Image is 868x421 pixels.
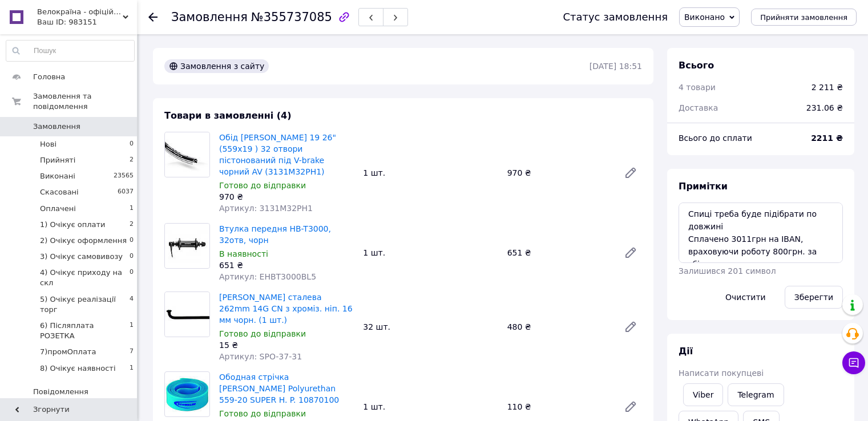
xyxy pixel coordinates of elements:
a: Редагувати [619,315,642,338]
a: Viber [683,383,723,406]
span: 8) Очікує наявності [40,363,116,374]
span: 0 [130,139,134,149]
textarea: Спиці треба буде підібрати по довжині Сплачено 3011грн на IBAN, враховуючи роботу 800грн. за збірку [679,203,843,263]
span: Примітки [679,181,728,192]
span: 0 [130,268,134,288]
div: 32 шт. [358,319,502,335]
a: Редагувати [619,241,642,264]
span: Артикул: 3131M32PH1 [219,204,313,213]
span: Прийняти замовлення [760,13,847,22]
span: 6037 [118,187,134,197]
span: 0 [130,252,134,262]
button: Чат з покупцем [842,351,865,374]
span: Скасовані [40,187,79,197]
div: 110 ₴ [503,399,615,415]
button: Зберегти [785,286,843,309]
span: Замовлення [33,122,80,132]
div: Ваш ID: 983151 [37,17,137,27]
span: Готово до відправки [219,181,306,190]
span: Всього [679,60,714,71]
img: Втулка передня HB-T3000, 32отв, чорн [165,224,209,268]
span: 4 [130,294,134,315]
span: Артикул: EHBT3000BL5 [219,272,316,281]
span: 7)промОплата [40,347,96,357]
div: 1 шт. [358,399,502,415]
b: 2211 ₴ [811,133,843,143]
div: 651 ₴ [219,260,354,271]
span: Готово до відправки [219,329,306,338]
span: №355737085 [251,10,332,24]
span: Повідомлення [33,387,88,397]
span: Замовлення та повідомлення [33,91,137,112]
a: Обід [PERSON_NAME] 19 26" (559x19 ) 32 отвори пістонований під V-brake чорний AV (3131M32PH1) [219,133,336,176]
span: Всього до сплати [679,133,752,143]
span: 4) Очікує приходу на скл [40,268,130,288]
span: Велокраїна - офіційний веломагазин. Продаж велосипедів і комплектуючих з доставкою по Україні [37,7,123,17]
a: Редагувати [619,395,642,418]
button: Очистити [716,286,776,309]
button: Прийняти замовлення [751,9,857,26]
span: 1) Очікує оплати [40,220,106,230]
img: Ободная стрічка Schwalbe Polyurethan 559-20 SUPER H. P. 10870100 [165,376,209,412]
span: Головна [33,72,65,82]
span: 2 [130,155,134,165]
span: Замовлення [171,10,248,24]
div: Замовлення з сайту [164,59,269,73]
div: Повернутися назад [148,11,158,23]
div: 1 шт. [358,245,502,261]
span: 1 [130,363,134,374]
a: Втулка передня HB-T3000, 32отв, чорн [219,224,331,245]
div: 651 ₴ [503,245,615,261]
div: 970 ₴ [219,191,354,203]
span: В наявності [219,249,268,258]
span: Написати покупцеві [679,369,764,378]
span: 5) Очікує реалізації торг [40,294,130,315]
a: Редагувати [619,161,642,184]
div: 1 шт. [358,165,502,181]
div: 2 211 ₴ [812,82,843,93]
span: Нові [40,139,56,149]
div: Статус замовлення [563,11,668,23]
span: 2) Очікує оформлення [40,236,127,246]
a: Ободная стрічка [PERSON_NAME] Polyurethan 559-20 SUPER H. P. 10870100 [219,373,339,404]
span: 3) Очікує самовивозу [40,252,123,262]
span: 6) Післяплата РОЗЕТКА [40,321,130,341]
span: 4 товари [679,83,716,92]
span: 23565 [114,171,134,181]
div: 15 ₴ [219,339,354,351]
a: [PERSON_NAME] сталева 262mm 14G CN з хроміз. ніп. 16 мм чорн. (1 шт.) [219,293,353,325]
time: [DATE] 18:51 [590,62,642,71]
span: Товари в замовленні (4) [164,110,292,121]
span: Залишився 201 символ [679,266,776,276]
span: 7 [130,347,134,357]
span: 2 [130,220,134,230]
div: 480 ₴ [503,319,615,335]
span: 1 [130,321,134,341]
span: Готово до відправки [219,409,306,418]
img: Спиця сталева 262mm 14G CN з хроміз. ніп. 16 мм чорн. (1 шт.) [165,292,209,337]
span: Артикул: SPO-37-31 [219,352,302,361]
span: Доставка [679,103,718,112]
span: Виконано [684,13,725,22]
span: 1 [130,204,134,214]
span: Прийняті [40,155,75,165]
div: 970 ₴ [503,165,615,181]
a: Telegram [728,383,784,406]
div: 231.06 ₴ [800,95,850,120]
span: Дії [679,346,693,357]
span: 0 [130,236,134,246]
input: Пошук [6,41,134,61]
img: Обід Rodi VIPER 19 26" (559x19 ) 32 отвори пістонований під V-brake чорний AV (3131M32PH1) [165,132,209,177]
span: Виконані [40,171,75,181]
span: Оплачені [40,204,76,214]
